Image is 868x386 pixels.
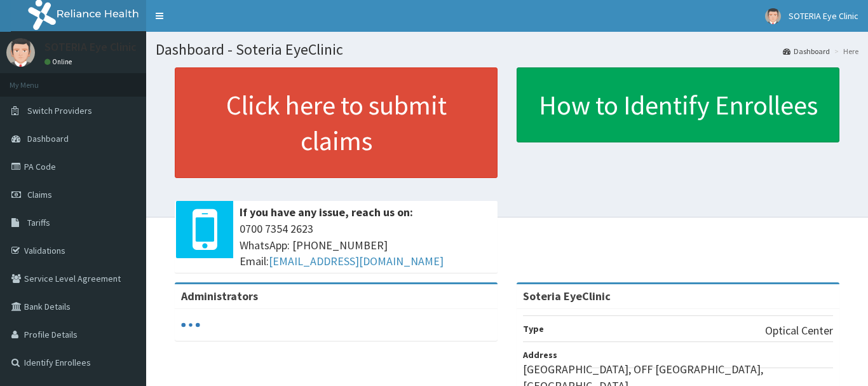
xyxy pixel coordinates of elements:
a: [EMAIL_ADDRESS][DOMAIN_NAME] [269,254,444,268]
b: Type [523,323,544,334]
b: Administrators [181,289,258,303]
span: Claims [27,189,52,200]
span: Switch Providers [27,105,92,116]
b: If you have any issue, reach us on: [240,205,413,219]
a: Click here to submit claims [175,67,498,178]
span: SOTERIA Eye Clinic [789,10,858,22]
img: User Image [6,38,35,67]
li: Here [831,46,858,57]
a: Dashboard [783,46,830,57]
p: SOTERIA Eye Clinic [44,41,137,53]
span: 0700 7354 2623 WhatsApp: [PHONE_NUMBER] Email: [240,221,491,270]
a: How to Identify Enrollees [517,67,839,142]
h1: Dashboard - Soteria EyeClinic [156,41,858,58]
img: User Image [765,8,781,24]
span: Tariffs [27,217,50,228]
a: Online [44,57,75,66]
span: Dashboard [27,133,69,144]
b: Address [523,349,557,361]
p: Optical Center [765,322,833,339]
svg: audio-loading [181,315,200,334]
strong: Soteria EyeClinic [523,289,611,303]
